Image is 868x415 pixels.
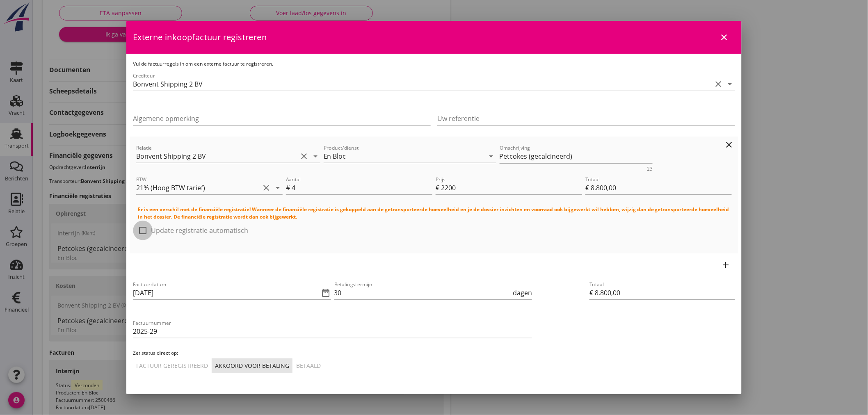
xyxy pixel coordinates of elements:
input: Product/dienst [324,150,485,163]
button: Akkoord voor betaling [212,358,293,373]
button: Betaald [293,358,324,373]
i: arrow_drop_down [273,183,283,193]
h4: Er is een verschil met de financiële registratie! Wanneer de financiële registratie is gekoppeld ... [138,206,730,221]
i: clear [714,79,724,89]
div: 23 [647,166,653,171]
i: close [720,32,729,42]
i: clear [299,151,309,161]
div: # [286,183,292,193]
i: add [721,260,731,270]
button: Factuur geregistreerd [133,358,212,373]
p: Zet status direct op: [133,349,532,357]
input: Crediteur [133,78,712,91]
textarea: Omschrijving [500,150,653,163]
div: € [436,183,441,193]
input: BTW [136,181,260,194]
label: Update registratie automatisch [151,226,248,235]
span: Vul de factuurregels in om een externe factuur te registreren. [133,60,273,67]
i: arrow_drop_down [487,151,496,161]
i: arrow_drop_down [725,79,735,89]
div: Externe inkoopfactuur registreren [126,21,742,54]
input: Factuurnummer [133,325,532,338]
input: Totaal [585,181,732,194]
input: Uw referentie [437,112,735,125]
input: Algemene opmerking [133,112,431,125]
i: date_range [321,288,331,298]
i: clear [261,183,271,193]
input: Prijs [441,181,582,194]
input: Aantal [292,181,432,194]
input: Betalingstermijn [334,286,512,299]
input: Totaal [589,286,735,299]
i: arrow_drop_down [311,151,320,161]
i: clear [724,140,734,150]
div: dagen [511,288,532,298]
div: Betaald [296,361,321,370]
div: Factuur geregistreerd [136,361,208,370]
input: Relatie [136,150,297,163]
div: Akkoord voor betaling [215,361,289,370]
input: Factuurdatum [133,286,320,299]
